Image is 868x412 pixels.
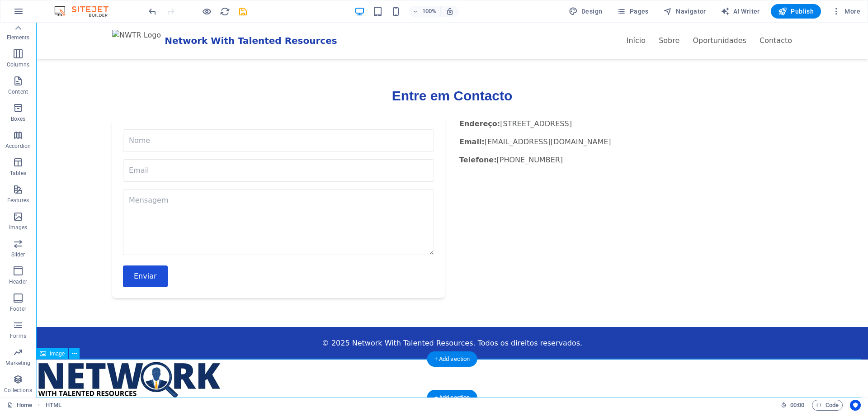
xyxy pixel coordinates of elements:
[4,387,32,394] p: Collections
[10,332,26,340] p: Forms
[220,6,230,17] i: Reload page
[797,402,798,408] span: :
[617,7,648,16] span: Pages
[201,6,212,17] button: Click here to leave preview mode and continue editing
[816,400,839,411] span: Code
[9,278,27,285] p: Header
[5,142,31,150] p: Accordion
[446,7,454,15] i: On resize automatically adjust zoom level to fit chosen device.
[427,390,477,405] div: + Add section
[812,400,843,411] button: Code
[7,197,29,204] p: Features
[237,6,248,17] button: save
[219,6,230,17] button: reload
[7,61,29,68] p: Columns
[11,251,25,258] p: Slider
[717,4,764,19] button: AI Writer
[7,400,32,411] a: Click to cancel selection. Double-click to open Pages
[5,360,30,367] p: Marketing
[660,4,710,19] button: Navigator
[147,6,158,17] i: Undo: Change image (Ctrl+Z)
[771,4,821,19] button: Publish
[427,351,477,367] div: + Add section
[832,7,860,16] span: More
[721,7,760,16] span: AI Writer
[46,400,61,411] nav: breadcrumb
[10,170,26,177] p: Tables
[781,400,805,411] h6: Session time
[850,400,861,411] button: Usercentrics
[238,6,248,17] i: Save (Ctrl+S)
[46,400,61,411] span: Click to select. Double-click to edit
[565,4,606,19] div: Design (Ctrl+Alt+Y)
[565,4,606,19] button: Design
[9,224,28,231] p: Images
[7,34,30,41] p: Elements
[613,4,652,19] button: Pages
[11,115,26,123] p: Boxes
[790,400,804,411] span: 00 00
[828,4,864,19] button: More
[569,7,603,16] span: Design
[422,6,437,17] h6: 100%
[8,88,28,95] p: Content
[52,6,120,17] img: Editor Logo
[663,7,706,16] span: Navigator
[778,7,814,16] span: Publish
[50,351,65,356] span: Image
[147,6,158,17] button: undo
[409,6,441,17] button: 100%
[10,305,26,313] p: Footer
